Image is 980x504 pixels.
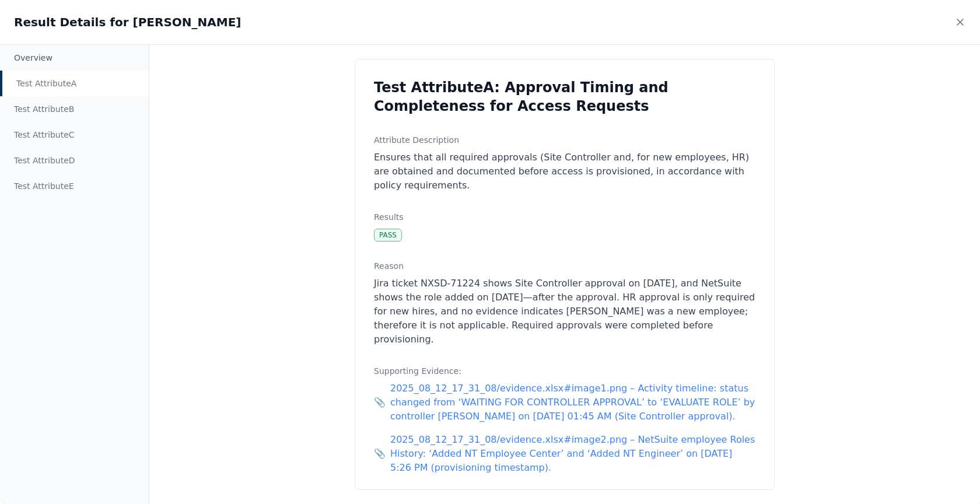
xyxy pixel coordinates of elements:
h2: Test Attribute A : Approval Timing and Completeness for Access Requests [374,78,755,116]
h3: Supporting Evidence: [374,365,755,377]
span: 📎 [374,447,386,461]
h2: Result Details for [PERSON_NAME] [14,14,242,30]
span: 📎 [374,395,386,409]
div: PASS [374,229,402,242]
h3: Reason [374,260,755,272]
a: 📎2025_08_12_17_31_08/evidence.xlsx#image1.png – Activity timeline: status changed from ‘WAITING F... [374,381,755,423]
p: Jira ticket NXSD-71224 shows Site Controller approval on [DATE], and NetSuite shows the role adde... [374,276,755,346]
h3: Results [374,211,755,223]
a: 📎2025_08_12_17_31_08/evidence.xlsx#image2.png – NetSuite employee Roles History: ‘Added NT Employ... [374,433,755,475]
h3: Attribute Description [374,134,755,146]
p: Ensures that all required approvals (Site Controller and, for new employees, HR) are obtained and... [374,150,755,192]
